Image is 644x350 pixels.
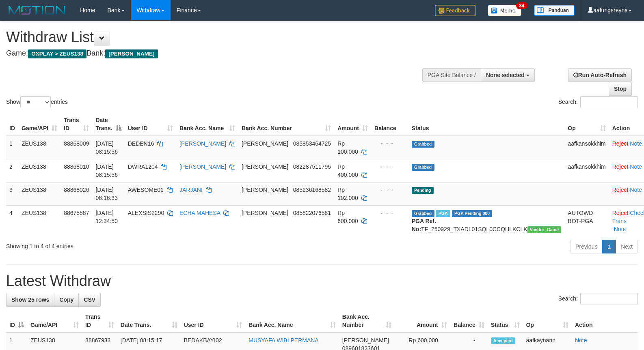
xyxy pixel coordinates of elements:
[179,163,226,170] a: [PERSON_NAME]
[6,293,54,307] a: Show 25 rows
[18,113,61,136] th: Game/API: activate to sort column ascending
[176,113,238,136] th: Bank Acc. Name: activate to sort column ascending
[181,309,246,333] th: User ID: activate to sort column ascending
[238,113,334,136] th: Bank Acc. Number: activate to sort column ascending
[128,210,164,216] span: ALEXSIS2290
[612,210,629,216] a: Reject
[412,187,434,194] span: Pending
[412,218,436,232] b: PGA Ref. No:
[61,113,92,136] th: Trans ID: activate to sort column ascending
[612,140,629,147] a: Reject
[337,140,358,155] span: Rp 100.000
[20,96,51,108] select: Showentries
[575,337,587,344] a: Note
[18,182,61,205] td: ZEUS138
[6,96,68,108] label: Show entries
[580,96,638,108] input: Search:
[242,140,288,147] span: [PERSON_NAME]
[564,136,609,159] td: aafkansokkhim
[95,163,118,178] span: [DATE] 08:15:56
[242,210,288,216] span: [PERSON_NAME]
[95,210,118,224] span: [DATE] 12:34:50
[630,140,642,147] a: Note
[374,140,405,148] div: - - -
[395,309,450,333] th: Amount: activate to sort column ascending
[630,187,642,193] a: Note
[412,210,434,217] span: Grabbed
[435,5,475,16] img: Feedback.jpg
[92,113,124,136] th: Date Trans.: activate to sort column descending
[614,226,626,232] a: Note
[516,2,527,9] span: 34
[412,164,434,171] span: Grabbed
[488,5,522,16] img: Button%20Memo.svg
[245,309,339,333] th: Bank Acc. Name: activate to sort column ascending
[78,293,101,307] a: CSV
[564,113,609,136] th: Op: activate to sort column ascending
[6,205,18,236] td: 4
[422,68,481,82] div: PGA Site Balance /
[242,187,288,193] span: [PERSON_NAME]
[54,293,79,307] a: Copy
[602,240,616,253] a: 1
[6,29,421,45] h1: Withdraw List
[249,337,318,344] a: MUSYAFA WIBI PERMANA
[334,113,371,136] th: Amount: activate to sort column ascending
[11,296,49,303] span: Show 25 rows
[293,210,331,216] span: Copy 085822076561 to clipboard
[374,186,405,194] div: - - -
[64,163,89,170] span: 88868010
[612,187,629,193] a: Reject
[481,68,535,82] button: None selected
[523,309,572,333] th: Op: activate to sort column ascending
[18,205,61,236] td: ZEUS138
[564,205,609,236] td: AUTOWD-BOT-PGA
[293,140,331,147] span: Copy 085853464725 to clipboard
[64,187,89,193] span: 88868026
[337,163,358,178] span: Rp 400.000
[59,296,73,303] span: Copy
[6,49,421,58] h4: Game: Bank:
[179,187,203,193] a: JARJANI
[293,187,331,193] span: Copy 085236168582 to clipboard
[527,226,562,233] span: Vendor URL: https://trx31.1velocity.biz
[580,293,638,305] input: Search:
[374,163,405,171] div: - - -
[609,82,632,96] a: Stop
[408,205,565,236] td: TF_250929_TXADL01SQL0CCQHLKCLK
[491,337,515,344] span: Accepted
[339,309,395,333] th: Bank Acc. Number: activate to sort column ascending
[568,68,632,82] a: Run Auto-Refresh
[408,113,565,136] th: Status
[105,49,158,58] span: [PERSON_NAME]
[371,113,408,136] th: Balance
[6,182,18,205] td: 3
[450,309,488,333] th: Balance: activate to sort column ascending
[486,72,525,78] span: None selected
[179,140,226,147] a: [PERSON_NAME]
[64,140,89,147] span: 88868009
[6,4,68,16] img: MOTION_logo.png
[27,309,82,333] th: Game/API: activate to sort column ascending
[558,96,638,108] label: Search:
[6,113,18,136] th: ID
[242,163,288,170] span: [PERSON_NAME]
[293,163,331,170] span: Copy 082287511795 to clipboard
[6,239,262,250] div: Showing 1 to 4 of 4 entries
[630,163,642,170] a: Note
[564,159,609,182] td: aafkansokkhim
[128,140,154,147] span: DEDEN16
[128,187,164,193] span: AWESOME01
[84,296,95,303] span: CSV
[6,309,27,333] th: ID: activate to sort column descending
[82,309,117,333] th: Trans ID: activate to sort column ascending
[452,210,493,217] span: PGA Pending
[64,210,89,216] span: 88675587
[572,309,638,333] th: Action
[128,163,158,170] span: DWRA1204
[18,136,61,159] td: ZEUS138
[6,136,18,159] td: 1
[342,337,389,344] span: [PERSON_NAME]
[6,273,638,289] h1: Latest Withdraw
[117,309,181,333] th: Date Trans.: activate to sort column ascending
